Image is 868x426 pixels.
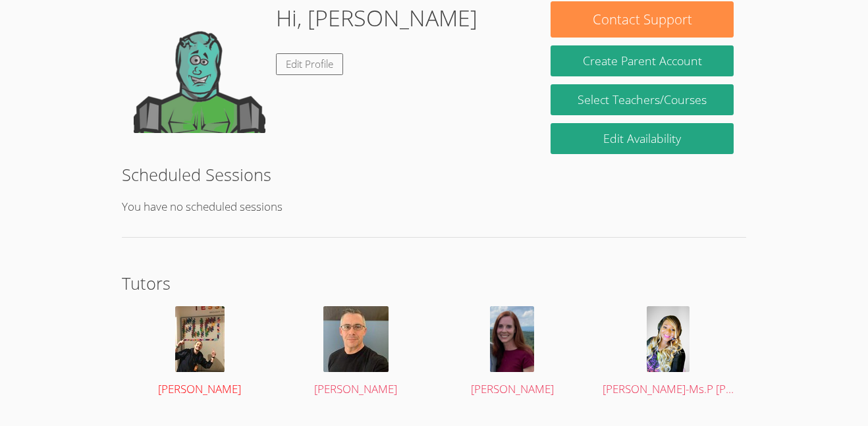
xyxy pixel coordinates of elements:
img: 40F9E75F-385F-4EE7-AE53-045641945CB2.jpeg [175,306,225,372]
span: [PERSON_NAME] [471,381,554,396]
a: Select Teachers/Courses [551,84,734,115]
button: Contact Support [551,1,734,38]
a: [PERSON_NAME]-Ms.P [PERSON_NAME] [603,306,734,399]
a: [PERSON_NAME] [290,306,421,399]
p: You have no scheduled sessions [122,198,747,217]
h2: Tutors [122,271,747,296]
span: [PERSON_NAME] [314,381,397,396]
img: avatar.png [647,306,690,372]
img: Screen%20Shot%202023-01-11%20at%202.10.50%20PM.png [490,306,534,372]
img: Me.jpg [323,306,389,372]
a: Edit Profile [276,53,343,75]
span: [PERSON_NAME]-Ms.P [PERSON_NAME] [603,381,799,396]
button: Create Parent Account [551,45,734,76]
h2: Scheduled Sessions [122,162,747,187]
a: [PERSON_NAME] [447,306,578,399]
img: default.png [134,1,265,133]
span: [PERSON_NAME] [158,381,241,396]
a: Edit Availability [551,123,734,154]
h1: Hi, [PERSON_NAME] [276,1,477,35]
a: [PERSON_NAME] [134,306,265,399]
